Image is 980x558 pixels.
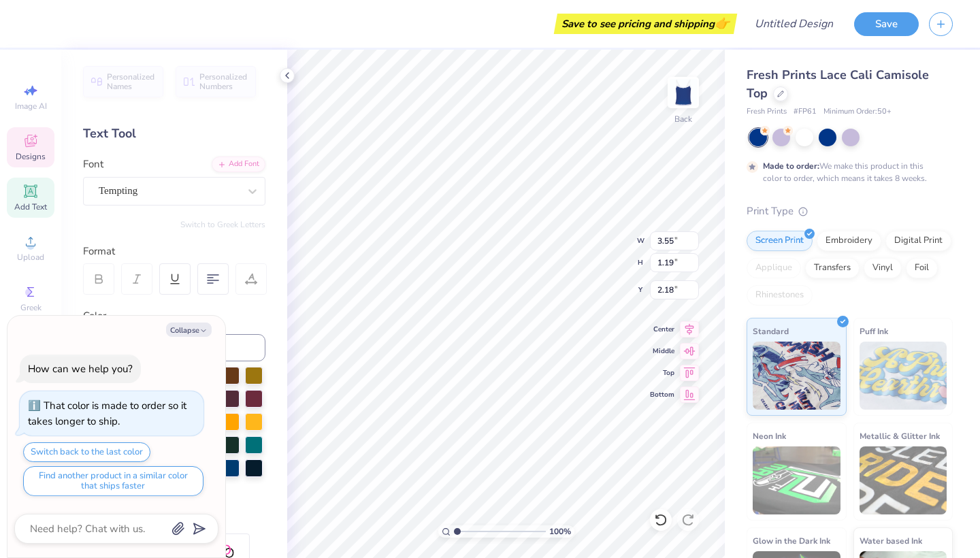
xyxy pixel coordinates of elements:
[83,308,265,324] div: Color
[763,160,930,184] div: We make this product in this color to order, which means it takes 8 weeks.
[180,219,265,230] button: Switch to Greek Letters
[860,429,940,443] span: Metallic & Glitter Ink
[650,325,674,334] span: Center
[23,442,150,462] button: Switch back to the last color
[715,15,730,31] span: 👉
[753,446,840,514] img: Neon Ink
[674,113,692,125] div: Back
[753,534,830,548] span: Glow in the Dark Ink
[747,258,801,278] div: Applique
[794,106,817,118] span: # FP61
[747,67,929,101] span: Fresh Prints Lace Cali Camisole Top
[23,466,203,496] button: Find another product in a similar color that ships faster
[28,399,186,428] div: That color is made to order so it takes longer to ship.
[16,151,46,162] span: Designs
[28,362,133,376] div: How can we help you?
[107,72,155,91] span: Personalized Names
[212,157,265,172] div: Add Font
[17,252,44,263] span: Upload
[14,201,47,212] span: Add Text
[83,157,103,172] label: Font
[650,346,674,356] span: Middle
[860,446,947,514] img: Metallic & Glitter Ink
[747,285,813,306] div: Rhinestones
[823,106,892,118] span: Minimum Order: 50 +
[805,258,860,278] div: Transfers
[670,79,697,106] img: Back
[83,125,265,143] div: Text Tool
[557,14,734,34] div: Save to see pricing and shipping
[83,244,267,259] div: Format
[860,534,922,548] span: Water based Ink
[747,203,953,219] div: Print Type
[817,231,881,251] div: Embroidery
[15,101,47,112] span: Image AI
[199,72,248,91] span: Personalized Numbers
[860,342,947,410] img: Puff Ink
[747,106,787,118] span: Fresh Prints
[20,302,42,313] span: Greek
[864,258,902,278] div: Vinyl
[885,231,951,251] div: Digital Print
[860,324,888,338] span: Puff Ink
[854,12,919,36] button: Save
[650,390,674,399] span: Bottom
[744,10,844,37] input: Untitled Design
[906,258,938,278] div: Foil
[166,323,212,337] button: Collapse
[753,342,840,410] img: Standard
[650,368,674,378] span: Top
[753,429,786,443] span: Neon Ink
[549,525,571,538] span: 100 %
[747,231,813,251] div: Screen Print
[753,324,789,338] span: Standard
[763,161,819,171] strong: Made to order:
